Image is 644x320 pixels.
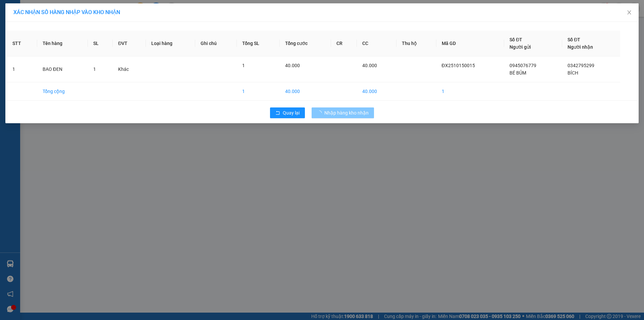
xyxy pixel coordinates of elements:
td: 1 [237,82,280,101]
div: AN [6,22,48,30]
span: CR : [5,44,15,51]
span: Gửi: [6,6,16,13]
td: BAO ĐEN [37,56,88,82]
button: rollbackQuay lại [270,107,305,118]
span: Số ĐT [509,37,522,42]
th: CC [357,31,396,56]
span: Nhập hàng kho nhận [324,109,369,117]
th: STT [7,31,37,56]
span: BÉ BỦM [509,70,526,76]
td: Khác [113,56,146,82]
div: VP Đắk Ơ [6,6,48,22]
span: 1 [93,66,96,72]
span: Nhận: [52,6,68,13]
span: 1 [242,63,245,68]
span: XÁC NHẬN SỐ HÀNG NHẬP VÀO KHO NHẬN [13,9,120,15]
span: rollback [275,110,280,116]
span: 0945076779 [509,63,536,68]
th: Mã GD [436,31,504,56]
span: Quay lại [283,109,300,117]
span: BÍCH [568,70,578,76]
td: 1 [436,82,504,101]
th: SL [88,31,113,56]
div: THÀNH [52,22,98,30]
span: Người gửi [509,44,531,50]
th: CR [331,31,357,56]
th: Tên hàng [37,31,88,56]
td: Tổng cộng [37,82,88,101]
th: Loại hàng [146,31,195,56]
th: Thu hộ [396,31,436,56]
span: loading [317,110,324,115]
span: 40.000 [285,63,300,68]
button: Close [620,3,639,22]
div: VP Đồng Xoài [52,6,98,22]
td: 1 [7,56,37,82]
th: Tổng SL [237,31,280,56]
span: ĐX2510150015 [442,63,475,68]
div: 50.000 [5,43,49,51]
span: Người nhận [568,44,593,50]
td: 40.000 [357,82,396,101]
span: close [627,10,632,15]
button: Nhập hàng kho nhận [312,107,374,118]
span: Số ĐT [568,37,580,42]
td: 40.000 [280,82,331,101]
th: ĐVT [113,31,146,56]
th: Tổng cước [280,31,331,56]
th: Ghi chú [195,31,237,56]
span: 40.000 [362,63,377,68]
span: 0342795299 [568,63,594,68]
